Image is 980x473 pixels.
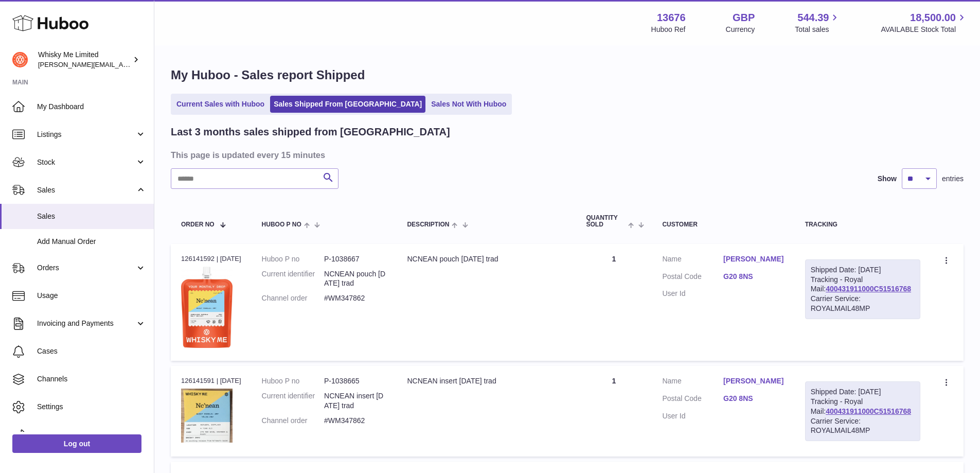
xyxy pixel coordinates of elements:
[262,269,324,289] dt: Current identifier
[662,289,723,299] dt: User Id
[826,407,911,415] a: 400431911000C51516768
[805,259,920,319] div: Tracking - Royal Mail:
[181,389,233,443] img: 136761742822170.jpg
[37,102,146,112] span: My Dashboard
[576,366,652,457] td: 1
[37,374,146,384] span: Channels
[723,272,785,282] a: G20 8NS
[878,174,897,184] label: Show
[586,215,626,228] span: Quantity Sold
[324,269,386,289] dd: NCNEAN pouch [DATE] trad
[262,293,324,303] dt: Channel order
[811,294,915,313] div: Carrier Service: ROYALMAIL48MP
[324,376,386,386] dd: P-1038665
[37,346,146,356] span: Cases
[262,391,324,411] dt: Current identifier
[37,212,146,221] span: Sales
[662,411,723,421] dt: User Id
[805,221,920,228] div: Tracking
[881,25,968,34] span: AVAILABLE Stock Total
[37,157,135,167] span: Stock
[324,293,386,303] dd: #WM347862
[37,130,135,139] span: Listings
[37,402,146,412] span: Settings
[324,254,386,264] dd: P-1038667
[723,376,785,386] a: [PERSON_NAME]
[37,237,146,247] span: Add Manual Order
[795,25,841,34] span: Total sales
[726,25,755,34] div: Currency
[881,11,968,34] a: 18,500.00 AVAILABLE Stock Total
[407,254,565,264] div: NCNEAN pouch [DATE] trad
[733,11,755,25] strong: GBP
[651,25,686,34] div: Huboo Ref
[324,391,386,411] dd: NCNEAN insert [DATE] trad
[262,416,324,426] dt: Channel order
[12,52,28,67] img: frances@whiskyshop.com
[910,11,956,25] span: 18,500.00
[662,272,723,284] dt: Postal Code
[805,381,920,441] div: Tracking - Royal Mail:
[181,376,241,386] div: 126141591 | [DATE]
[407,221,449,228] span: Description
[407,376,565,386] div: NCNEAN insert [DATE] trad
[262,221,301,228] span: Huboo P no
[12,434,141,453] a: Log out
[662,376,723,389] dt: Name
[811,416,915,436] div: Carrier Service: ROYALMAIL48MP
[427,96,510,113] a: Sales Not With Huboo
[37,430,146,440] span: Returns
[576,244,652,361] td: 1
[181,254,241,264] div: 126141592 | [DATE]
[171,149,961,161] h3: This page is updated every 15 minutes
[181,267,233,348] img: 136761748515789.jpg
[171,67,964,83] h1: My Huboo - Sales report Shipped
[38,60,206,68] span: [PERSON_NAME][EMAIL_ADDRESS][DOMAIN_NAME]
[181,221,215,228] span: Order No
[37,319,135,328] span: Invoicing and Payments
[811,387,915,397] div: Shipped Date: [DATE]
[657,11,686,25] strong: 13676
[662,394,723,406] dt: Postal Code
[37,263,135,273] span: Orders
[662,254,723,267] dt: Name
[723,394,785,404] a: G20 8NS
[37,185,135,195] span: Sales
[38,50,131,69] div: Whisky Me Limited
[811,265,915,275] div: Shipped Date: [DATE]
[262,376,324,386] dt: Huboo P no
[262,254,324,264] dt: Huboo P no
[826,285,911,293] a: 400431911000C51516768
[795,11,841,34] a: 544.39 Total sales
[37,291,146,301] span: Usage
[662,221,784,228] div: Customer
[942,174,964,184] span: entries
[723,254,785,264] a: [PERSON_NAME]
[173,96,268,113] a: Current Sales with Huboo
[797,11,829,25] span: 544.39
[324,416,386,426] dd: #WM347862
[171,125,450,139] h2: Last 3 months sales shipped from [GEOGRAPHIC_DATA]
[270,96,425,113] a: Sales Shipped From [GEOGRAPHIC_DATA]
